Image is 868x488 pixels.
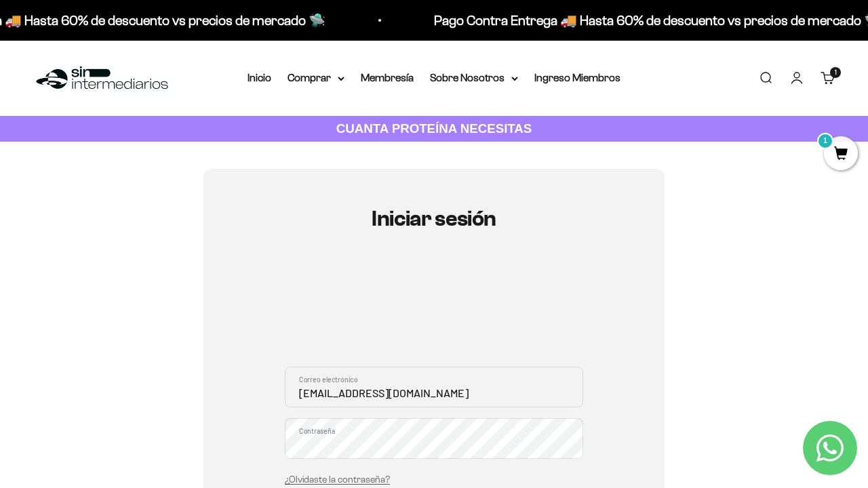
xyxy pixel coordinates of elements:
strong: CUANTA PROTEÍNA NECESITAS [336,121,532,136]
a: Inicio [248,72,271,83]
iframe: Social Login Buttons [285,270,583,350]
a: ¿Olvidaste la contraseña? [285,474,390,485]
h1: Iniciar sesión [285,207,583,230]
a: 1 [824,147,858,162]
p: Pago Contra Entrega 🚚 Hasta 60% de descuento vs precios de mercado 🛸 [397,9,844,31]
summary: Sobre Nosotros [430,69,518,87]
summary: Comprar [288,69,344,87]
a: Ingreso Miembros [534,72,620,83]
a: Membresía [361,72,414,83]
mark: 1 [817,133,833,149]
span: 1 [835,69,837,76]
